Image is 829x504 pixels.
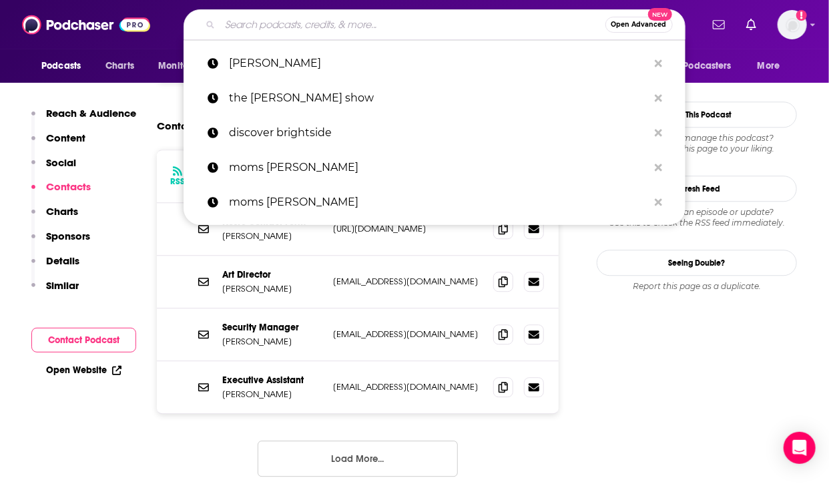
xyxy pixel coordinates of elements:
[597,101,797,128] button: Claim This Podcast
[46,279,79,292] p: Similar
[597,133,797,144] span: Do you host or manage this podcast?
[229,46,648,81] p: glenn beck
[184,150,685,185] a: moms [PERSON_NAME]
[46,230,90,242] p: Sponsors
[784,432,816,464] div: Open Intercom Messenger
[105,57,134,75] span: Charts
[41,57,81,75] span: Podcasts
[184,9,685,40] div: Search podcasts, credits, & more...
[778,10,807,39] span: Logged in as JohnJMudgett
[184,81,685,115] a: the [PERSON_NAME] show
[157,113,202,139] h2: Contacts
[229,150,648,185] p: moms rebecca smith
[333,381,483,393] p: [EMAIL_ADDRESS][DOMAIN_NAME]
[597,250,797,276] a: Seeing Double?
[605,17,673,33] button: Open AdvancedNew
[229,115,648,150] p: discover brightside
[333,223,483,234] p: [URL][DOMAIN_NAME]
[97,53,142,79] a: Charts
[22,12,150,37] img: Podchaser - Follow, Share and Rate Podcasts
[659,53,751,79] button: open menu
[222,283,322,294] p: [PERSON_NAME]
[222,230,322,242] p: [PERSON_NAME]
[597,281,797,292] div: Report this page as a duplicate.
[46,156,76,169] p: Social
[229,185,648,220] p: moms rebecca smtih
[778,10,807,39] img: User Profile
[46,205,78,218] p: Charts
[667,57,732,75] span: For Podcasters
[158,57,206,75] span: Monitoring
[333,276,483,287] p: [EMAIL_ADDRESS][DOMAIN_NAME]
[220,14,605,35] input: Search podcasts, credits, & more...
[184,115,685,150] a: discover brightside
[333,328,483,340] p: [EMAIL_ADDRESS][DOMAIN_NAME]
[597,176,797,202] button: Refresh Feed
[46,364,121,376] a: Open Website
[31,132,85,156] button: Content
[708,13,730,36] a: Show notifications dropdown
[796,10,807,21] svg: Add a profile image
[611,21,667,28] span: Open Advanced
[222,336,322,347] p: [PERSON_NAME]
[748,53,797,79] button: open menu
[184,185,685,220] a: moms [PERSON_NAME]
[170,176,185,187] h3: RSS
[648,8,672,21] span: New
[31,107,136,132] button: Reach & Audience
[31,254,79,279] button: Details
[597,133,797,154] div: Claim and edit this page to your liking.
[46,107,136,119] p: Reach & Audience
[229,81,648,115] p: the benny show
[149,53,223,79] button: open menu
[222,374,322,386] p: Executive Assistant
[46,132,85,144] p: Content
[758,57,780,75] span: More
[31,328,136,352] button: Contact Podcast
[222,322,322,333] p: Security Manager
[31,156,76,181] button: Social
[31,279,79,304] button: Similar
[31,230,90,254] button: Sponsors
[32,53,98,79] button: open menu
[222,269,322,280] p: Art Director
[222,389,322,400] p: [PERSON_NAME]
[741,13,762,36] a: Show notifications dropdown
[778,10,807,39] button: Show profile menu
[31,180,91,205] button: Contacts
[46,254,79,267] p: Details
[31,205,78,230] button: Charts
[184,46,685,81] a: [PERSON_NAME]
[46,180,91,193] p: Contacts
[597,207,797,228] div: Are we missing an episode or update? Use this to check the RSS feed immediately.
[258,441,458,477] button: Load More...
